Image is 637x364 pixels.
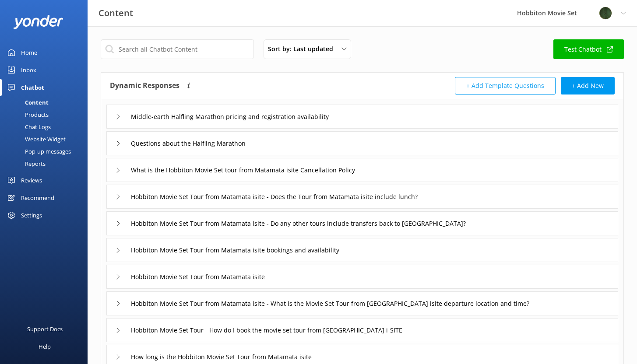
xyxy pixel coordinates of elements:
[5,157,88,170] a: Reports
[21,189,54,206] div: Recommend
[21,206,42,224] div: Settings
[99,6,133,20] h3: Content
[27,320,63,338] div: Support Docs
[268,44,338,54] span: Sort by: Last updated
[21,44,37,61] div: Home
[5,108,49,121] div: Products
[5,145,88,157] a: Pop-up messages
[553,39,624,59] a: Test Chatbot
[21,171,42,189] div: Reviews
[561,77,615,94] button: + Add New
[5,96,88,108] a: Content
[5,145,71,157] div: Pop-up messages
[39,338,51,355] div: Help
[5,121,88,133] a: Chat Logs
[5,96,49,108] div: Content
[455,77,556,94] button: + Add Template Questions
[110,77,179,94] h4: Dynamic Responses
[5,121,51,133] div: Chat Logs
[5,133,88,145] a: Website Widget
[21,79,44,96] div: Chatbot
[101,39,254,59] input: Search all Chatbot Content
[21,61,36,79] div: Inbox
[5,108,88,121] a: Products
[5,133,66,145] div: Website Widget
[599,7,612,20] img: 34-1720495293.png
[13,15,63,29] img: yonder-white-logo.png
[5,157,46,170] div: Reports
